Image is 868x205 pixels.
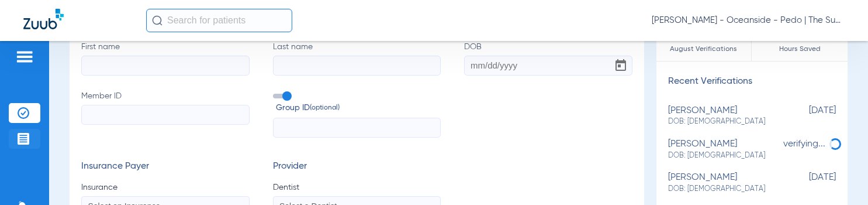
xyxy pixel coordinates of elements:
input: First name [81,56,250,76]
div: [PERSON_NAME] [668,139,778,160]
label: Member ID [81,90,250,138]
span: [PERSON_NAME] - Oceanside - Pedo | The Super Dentists [652,15,845,26]
div: [PERSON_NAME] [668,105,778,127]
label: DOB [464,41,632,76]
span: DOB: [DEMOGRAPHIC_DATA] [668,151,778,161]
span: [DATE] [777,172,836,194]
h3: Insurance Payer [81,161,250,173]
input: Search for patients [146,9,292,32]
label: Last name [273,41,441,76]
input: DOBOpen calendar [464,56,632,76]
h3: Recent Verifications [656,76,848,88]
span: Hours Saved [752,43,848,55]
span: [DATE] [777,105,836,127]
img: hamburger-icon [15,50,34,64]
span: verifying... [783,139,825,149]
span: DOB: [DEMOGRAPHIC_DATA] [668,117,778,127]
input: Last name [273,56,441,76]
label: First name [81,41,250,76]
div: [PERSON_NAME] [668,172,778,194]
h3: Provider [273,161,441,173]
img: Zuub Logo [23,9,64,29]
span: Insurance [81,182,250,193]
img: Search Icon [152,15,162,26]
span: Dentist [273,182,441,193]
input: Member ID [81,105,250,125]
span: August Verifications [656,43,752,55]
iframe: Chat Widget [810,149,868,205]
button: Open calendar [609,54,632,77]
span: DOB: [DEMOGRAPHIC_DATA] [668,184,778,194]
span: Group ID [276,102,441,114]
small: (optional) [310,102,340,114]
